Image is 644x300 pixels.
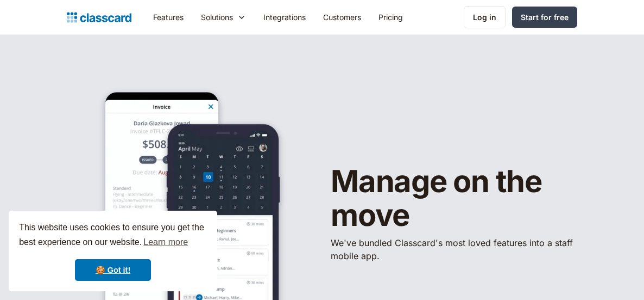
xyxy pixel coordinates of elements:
a: dismiss cookie message [75,259,151,281]
a: Log in [464,6,506,28]
a: learn more about cookies [142,234,190,250]
span: This website uses cookies to ensure you get the best experience on our website. [19,221,207,250]
p: We've bundled ​Classcard's most loved features into a staff mobile app. [331,236,577,262]
a: Features [144,5,192,29]
div: Solutions [192,5,255,29]
div: Log in [473,11,496,23]
div: Start for free [521,11,569,23]
a: Customers [314,5,370,29]
a: Start for free [512,7,577,28]
h1: Manage on the move [331,165,577,232]
a: Pricing [370,5,412,29]
div: cookieconsent [9,211,217,291]
a: Integrations [255,5,314,29]
a: Logo [67,10,131,25]
div: Solutions [201,11,233,23]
